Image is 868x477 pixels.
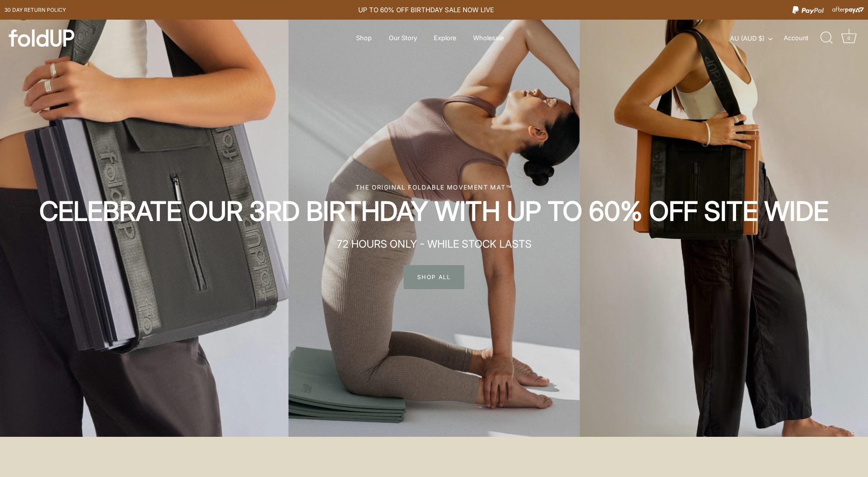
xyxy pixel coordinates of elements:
[404,265,464,289] span: SHOP ALL
[9,29,74,47] img: foldUP
[9,29,138,47] a: foldUP
[844,34,853,42] div: 0
[465,30,511,46] a: Wholesale
[784,33,824,43] a: Account
[381,30,425,46] a: Our Story
[817,28,836,48] a: Search
[39,183,829,192] div: The original foldable movement mat™
[730,35,782,42] button: AU (AUD $)
[349,30,380,46] a: Shop
[4,5,66,15] a: 30 day Return policy
[39,195,829,228] h2: CELEBRATE OUR 3RD BIRTHDAY WITH UP TO 60% OFF SITE WIDE
[335,30,525,46] div: Primary navigation
[839,28,858,48] a: Cart
[251,236,618,252] p: 72 HOURS ONLY - WHILE STOCK LASTS
[426,30,464,46] a: Explore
